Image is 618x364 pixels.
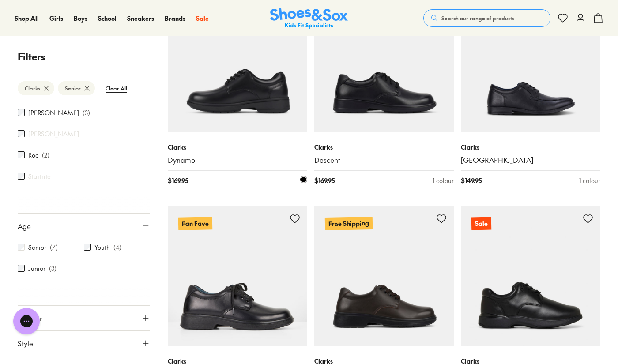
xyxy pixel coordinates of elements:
[28,172,51,181] label: Startrite
[165,14,185,23] a: Brands
[28,264,45,273] label: Junior
[18,81,54,95] btn: Clarks
[168,155,307,165] a: Dynamo
[28,243,46,252] label: Senior
[270,8,348,29] img: SNS_Logo_Responsive.svg
[127,14,154,23] a: Sneakers
[49,14,63,23] a: Girls
[49,264,57,273] p: ( 3 )
[83,108,90,117] p: ( 3 )
[74,14,87,23] a: Boys
[18,214,150,238] button: Age
[98,14,117,23] span: School
[15,14,39,23] span: Shop All
[314,176,335,185] span: $ 169.95
[94,243,110,252] label: Youth
[196,14,209,23] span: Sale
[98,14,117,23] a: School
[461,155,600,165] a: [GEOGRAPHIC_DATA]
[168,176,188,185] span: $ 169.95
[314,155,454,165] a: Descent
[461,143,600,152] p: Clarks
[113,243,121,252] p: ( 4 )
[196,14,209,23] a: Sale
[50,243,58,252] p: ( 7 )
[168,206,307,346] a: Fan Fave
[18,221,31,231] span: Age
[74,14,87,23] span: Boys
[423,9,550,27] button: Search our range of products
[15,14,39,23] a: Shop All
[18,338,33,349] span: Style
[324,215,373,232] p: Free Shipping
[127,14,154,23] span: Sneakers
[28,108,79,117] label: [PERSON_NAME]
[178,217,212,230] p: Fan Fave
[49,14,63,23] span: Girls
[28,150,38,160] label: Roc
[58,81,95,95] btn: Senior
[461,176,482,185] span: $ 149.95
[461,206,600,346] a: Sale
[28,129,79,139] label: [PERSON_NAME]
[579,176,600,185] div: 1 colour
[314,143,454,152] p: Clarks
[165,14,185,23] span: Brands
[98,80,134,96] btn: Clear All
[18,331,150,356] button: Style
[314,206,454,346] a: Free Shipping
[42,150,49,160] p: ( 2 )
[441,14,514,22] span: Search our range of products
[18,49,150,64] p: Filters
[18,306,150,330] button: Gender
[471,217,491,230] p: Sale
[433,176,454,185] div: 1 colour
[9,305,44,338] iframe: Gorgias live chat messenger
[270,8,348,29] a: Shoes & Sox
[168,143,307,152] p: Clarks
